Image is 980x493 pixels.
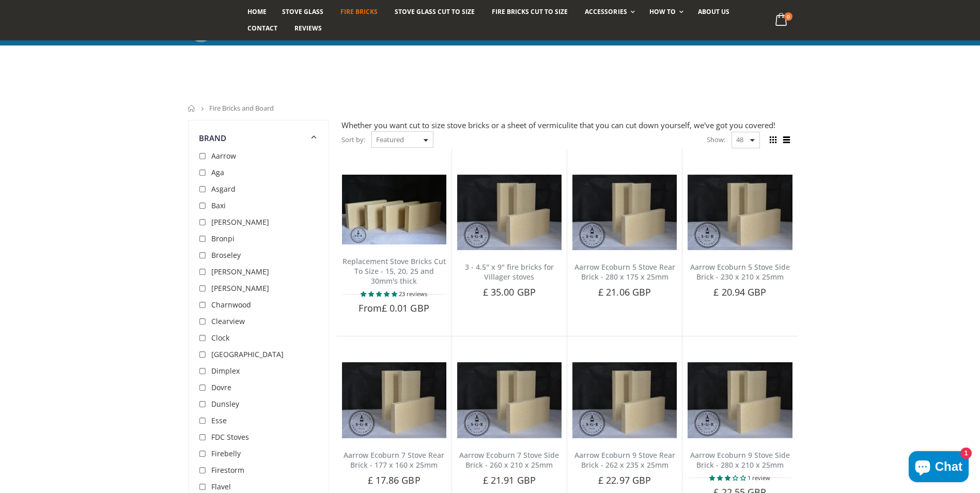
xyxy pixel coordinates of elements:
[274,4,331,20] a: Stove Glass
[781,134,792,146] span: List view
[211,167,224,177] span: Aga
[211,283,269,293] span: [PERSON_NAME]
[707,131,725,148] span: Show:
[211,267,269,276] span: [PERSON_NAME]
[572,362,677,438] img: Aarrow Ecoburn 9 Rear Brick
[211,201,226,210] span: Baxi
[211,432,249,442] span: FDC Stoves
[342,362,446,438] img: Aarrow Ecoburn 7 Rear Brick
[282,7,323,16] span: Stove Glass
[771,10,792,30] a: 0
[690,450,790,470] a: Aarrow Ecoburn 9 Stove Side Brick - 280 x 210 x 25mm
[598,474,651,486] span: £ 22.97 GBP
[459,450,559,470] a: Aarrow Ecoburn 7 Stove Side Brick - 260 x 210 x 25mm
[395,7,475,16] span: Stove Glass Cut To Size
[572,175,677,250] img: Aarrow Ecoburn 5 Stove Rear Brick
[574,450,675,470] a: Aarrow Ecoburn 9 Stove Rear Brick - 262 x 235 x 25mm
[287,20,330,37] a: Reviews
[211,184,236,194] span: Asgard
[211,300,251,310] span: Charnwood
[492,7,568,16] span: Fire Bricks Cut To Size
[341,120,792,131] div: Whether you want cut to size stove bricks or a sheet of vermiculite that you can cut down yoursel...
[688,362,792,438] img: Aarrow Ecoburn 9 Stove Side Brick - 280 x 210 x 25mm
[294,24,322,33] span: Reviews
[211,234,235,243] span: Bronpi
[247,24,277,33] span: Contact
[199,133,227,143] span: Brand
[361,290,399,298] span: 4.78 stars
[649,7,676,16] span: How To
[713,286,766,298] span: £ 20.94 GBP
[344,450,444,470] a: Aarrow Ecoburn 7 Stove Rear Brick - 177 x 160 x 25mm
[577,4,640,20] a: Accessories
[240,4,274,20] a: Home
[247,7,267,16] span: Home
[387,4,483,20] a: Stove Glass Cut To Size
[211,217,269,227] span: [PERSON_NAME]
[211,382,231,392] span: Dovre
[690,4,737,20] a: About us
[465,262,554,282] a: 3 - 4.5" x 9" fire bricks for Villager stoves
[906,451,972,485] inbox-online-store-chat: Shopify online store chat
[211,316,245,326] span: Clearview
[457,362,562,438] img: Aarrow Ecoburn 7 Side Brick
[688,175,792,250] img: Aarrow Ecoburn 5 Stove Side Brick
[574,262,675,282] a: Aarrow Ecoburn 5 Stove Rear Brick - 280 x 175 x 25mm
[483,286,536,298] span: £ 35.00 GBP
[382,302,429,314] span: £ 0.01 GBP
[342,175,446,244] img: Replacement Stove Bricks Cut To Size - 15, 20, 25 and 30mm's thick
[211,366,240,376] span: Dimplex
[359,302,429,314] span: From
[368,474,421,486] span: £ 17.86 GBP
[211,449,241,458] span: Firebelly
[209,103,274,113] span: Fire Bricks and Board
[709,474,748,482] span: 3.00 stars
[768,134,779,146] span: Grid view
[211,415,227,425] span: Esse
[598,286,651,298] span: £ 21.06 GBP
[585,7,627,16] span: Accessories
[211,465,244,475] span: Firestorm
[748,474,770,482] span: 1 review
[690,262,790,282] a: Aarrow Ecoburn 5 Stove Side Brick - 230 x 210 x 25mm
[642,4,689,20] a: How To
[211,333,229,343] span: Clock
[457,175,562,250] img: 3 - 4.5" x 9" fire bricks for Villager stoves
[341,131,365,149] span: Sort by:
[484,4,575,20] a: Fire Bricks Cut To Size
[784,12,792,21] span: 0
[211,250,241,260] span: Broseley
[211,349,284,359] span: [GEOGRAPHIC_DATA]
[211,399,239,409] span: Dunsley
[188,105,196,112] a: Home
[211,151,236,161] span: Aarrow
[343,256,446,286] a: Replacement Stove Bricks Cut To Size - 15, 20, 25 and 30mm's thick
[340,7,378,16] span: Fire Bricks
[333,4,385,20] a: Fire Bricks
[483,474,536,486] span: £ 21.91 GBP
[399,290,427,298] span: 23 reviews
[240,20,285,37] a: Contact
[698,7,729,16] span: About us
[211,482,231,491] span: Flavel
